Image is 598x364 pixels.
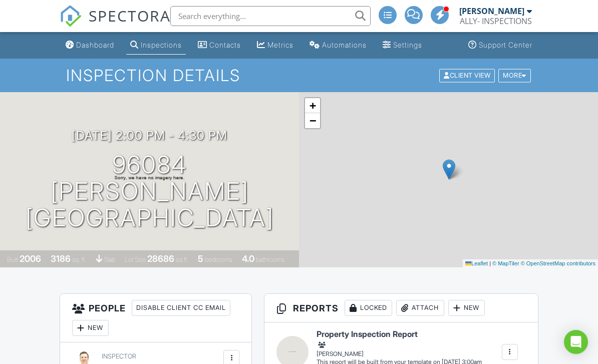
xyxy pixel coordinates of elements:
[20,253,41,264] div: 2006
[479,41,532,49] div: Support Center
[60,294,251,342] h3: People
[141,41,182,49] div: Inspections
[126,36,186,55] a: Inspections
[104,256,115,263] span: slab
[443,159,455,180] img: Marker
[464,36,536,55] a: Support Center
[209,41,241,49] div: Contacts
[66,67,532,84] h1: Inspection Details
[62,36,118,55] a: Dashboard
[489,260,491,266] span: |
[306,36,371,55] a: Automations (Advanced)
[305,98,320,113] a: Zoom in
[253,36,297,55] a: Metrics
[51,253,71,264] div: 3186
[448,300,485,316] div: New
[498,69,531,82] div: More
[267,41,293,49] div: Metrics
[198,253,203,264] div: 5
[521,260,595,266] a: © OpenStreetMap contributors
[89,5,171,26] span: SPECTORA
[459,6,524,16] div: [PERSON_NAME]
[176,256,188,263] span: sq.ft.
[317,330,482,339] h6: Property Inspection Report
[72,129,227,142] h3: [DATE] 2:00 pm - 4:30 pm
[132,300,230,316] div: Disable Client CC Email
[76,41,114,49] div: Dashboard
[242,253,254,264] div: 4.0
[465,260,488,266] a: Leaflet
[205,256,232,263] span: bedrooms
[60,5,82,27] img: The Best Home Inspection Software - Spectora
[393,41,422,49] div: Settings
[72,256,86,263] span: sq. ft.
[60,14,171,35] a: SPECTORA
[16,152,283,231] h1: 96084 [PERSON_NAME] [GEOGRAPHIC_DATA]
[147,253,174,264] div: 28686
[438,71,497,79] a: Client View
[439,69,495,82] div: Client View
[322,41,367,49] div: Automations
[305,113,320,128] a: Zoom out
[125,256,146,263] span: Lot Size
[460,16,532,26] div: ALLY- INSPECTIONS
[194,36,245,55] a: Contacts
[317,340,482,358] div: [PERSON_NAME]
[7,256,18,263] span: Built
[396,300,444,316] div: Attach
[170,6,371,26] input: Search everything...
[102,352,136,360] span: Inspector
[310,114,316,127] span: −
[379,36,426,55] a: Settings
[72,320,109,336] div: New
[310,99,316,112] span: +
[492,260,519,266] a: © MapTiler
[264,294,537,322] h3: Reports
[345,300,392,316] div: Locked
[256,256,284,263] span: bathrooms
[564,330,588,354] div: Open Intercom Messenger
